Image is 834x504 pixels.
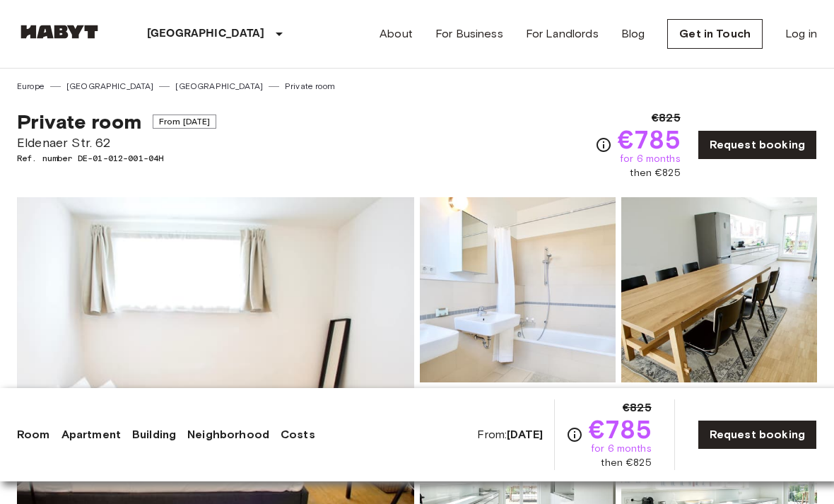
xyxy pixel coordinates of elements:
[187,426,269,443] a: Neighborhood
[17,152,216,165] span: Ref. number DE-01-012-001-04H
[285,80,335,93] a: Private room
[435,25,503,42] a: For Business
[17,80,45,93] a: Europe
[620,152,681,166] span: for 6 months
[623,399,652,416] span: €825
[281,426,315,443] a: Costs
[621,197,817,382] img: Picture of unit DE-01-012-001-04H
[785,25,817,42] a: Log in
[630,166,680,180] span: then €825
[591,442,652,456] span: for 6 months
[652,110,681,127] span: €825
[147,25,265,42] p: [GEOGRAPHIC_DATA]
[420,197,616,382] img: Picture of unit DE-01-012-001-04H
[17,110,141,134] span: Private room
[601,456,651,470] span: then €825
[566,426,583,443] svg: Check cost overview for full price breakdown. Please note that discounts apply to new joiners onl...
[17,134,216,152] span: Eldenaer Str. 62
[61,426,121,443] a: Apartment
[589,416,652,442] span: €785
[380,25,413,42] a: About
[17,426,50,443] a: Room
[618,127,681,152] span: €785
[17,25,102,39] img: Habyt
[698,420,817,450] a: Request booking
[477,427,543,443] span: From:
[698,130,817,160] a: Request booking
[175,80,263,93] a: [GEOGRAPHIC_DATA]
[132,426,176,443] a: Building
[526,25,599,42] a: For Landlords
[621,25,645,42] a: Blog
[507,428,543,441] b: [DATE]
[667,19,763,49] a: Get in Touch
[66,80,154,93] a: [GEOGRAPHIC_DATA]
[595,136,612,153] svg: Check cost overview for full price breakdown. Please note that discounts apply to new joiners onl...
[153,115,217,129] span: From [DATE]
